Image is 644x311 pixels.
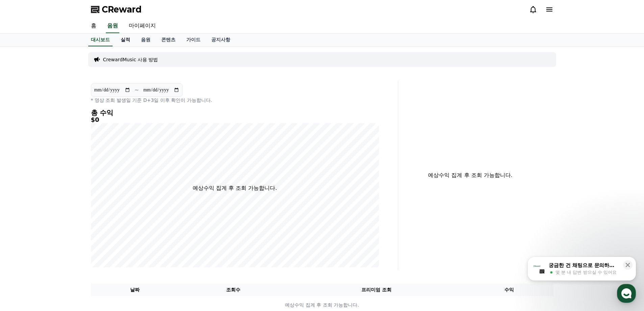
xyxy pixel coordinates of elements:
[156,34,181,46] a: 콘텐츠
[181,34,206,46] a: 가이드
[135,86,139,94] p: ~
[86,19,102,33] a: 홈
[91,302,553,309] p: 예상수익 집계 후 조회 가능합니다.
[91,109,379,116] h4: 총 수익
[102,4,142,15] span: CReward
[88,34,113,46] a: 대시보드
[193,184,277,192] p: 예상수익 집계 후 조회 가능합니다.
[91,284,179,296] th: 날짜
[62,225,70,230] span: 대화
[106,19,119,33] a: 음원
[465,284,553,296] th: 수익
[91,4,142,15] a: CReward
[206,34,236,46] a: 공지사항
[136,34,156,46] a: 음원
[21,225,25,230] span: 홈
[288,284,465,296] th: 프리미엄 조회
[45,215,87,231] a: 대화
[123,19,161,33] a: 마이페이지
[91,116,379,123] h5: $0
[2,215,45,231] a: 홈
[87,215,130,231] a: 설정
[104,225,113,230] span: 설정
[179,284,287,296] th: 조회수
[103,56,158,63] a: CrewardMusic 사용 방법
[91,97,379,104] p: * 영상 조회 발생일 기준 D+3일 이후 확인이 가능합니다.
[115,34,136,46] a: 실적
[404,171,537,179] p: 예상수익 집계 후 조회 가능합니다.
